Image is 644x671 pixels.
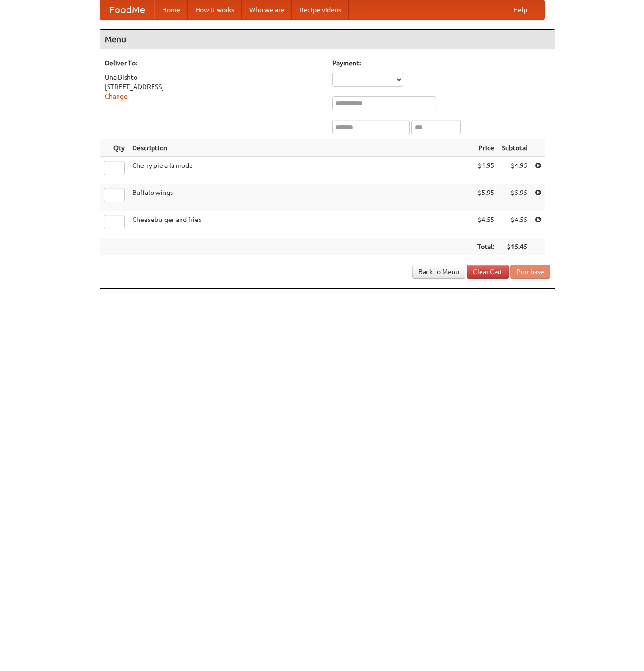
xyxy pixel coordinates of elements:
[473,139,498,157] th: Price
[188,0,242,19] a: How it works
[510,265,550,279] button: Purchase
[498,211,531,238] td: $4.55
[292,0,349,19] a: Recipe videos
[128,139,473,157] th: Description
[100,139,128,157] th: Qty
[473,211,498,238] td: $4.55
[105,92,127,100] a: Change
[105,82,323,92] div: [STREET_ADDRESS]
[242,0,292,19] a: Who we are
[105,58,323,68] h5: Deliver To:
[506,0,535,19] a: Help
[128,211,473,238] td: Cheeseburger and fries
[128,184,473,211] td: Buffalo wings
[473,157,498,184] td: $4.95
[412,265,465,279] a: Back to Menu
[498,139,531,157] th: Subtotal
[473,238,498,256] th: Total:
[100,0,154,19] a: FoodMe
[154,0,188,19] a: Home
[498,157,531,184] td: $4.95
[100,30,555,49] h4: Menu
[467,265,509,279] a: Clear Cart
[332,58,550,68] h5: Payment:
[473,184,498,211] td: $5.95
[498,238,531,256] th: $15.45
[105,73,323,82] div: Una Bishto
[128,157,473,184] td: Cherry pie a la mode
[498,184,531,211] td: $5.95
